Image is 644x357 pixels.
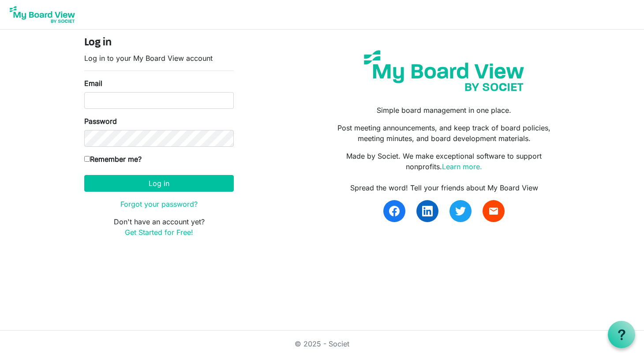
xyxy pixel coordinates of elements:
[84,53,234,63] p: Log in to your My Board View account
[84,175,234,192] button: Log in
[84,156,90,162] input: Remember me?
[84,37,234,49] h4: Log in
[329,123,560,144] p: Post meeting announcements, and keep track of board policies, meeting minutes, and board developm...
[483,200,505,222] a: email
[295,339,349,348] a: © 2025 - Societ
[84,78,102,89] label: Email
[329,105,560,115] p: Simple board management in one place.
[120,200,198,208] a: Forgot your password?
[422,206,433,216] img: linkedin.svg
[7,4,78,26] img: My Board View Logo
[125,228,193,237] a: Get Started for Free!
[329,151,560,172] p: Made by Societ. We make exceptional software to support nonprofits.
[329,182,560,193] div: Spread the word! Tell your friends about My Board View
[455,206,466,216] img: twitter.svg
[84,116,117,126] label: Password
[389,206,400,216] img: facebook.svg
[357,44,531,98] img: my-board-view-societ.svg
[488,206,499,216] span: email
[84,216,234,238] p: Don't have an account yet?
[84,154,142,164] label: Remember me?
[442,162,482,171] a: Learn more.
